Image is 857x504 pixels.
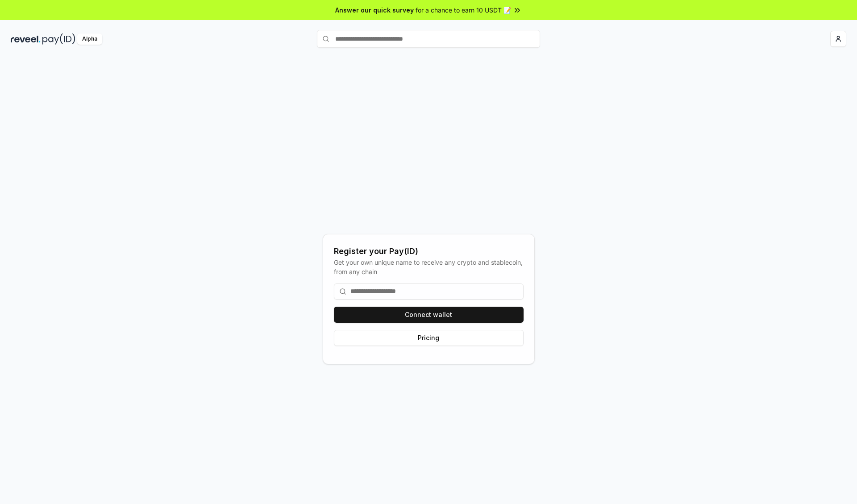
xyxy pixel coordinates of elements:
div: Get your own unique name to receive any crypto and stablecoin, from any chain [334,258,524,276]
span: Answer our quick survey [335,5,414,15]
img: pay_id [42,33,75,45]
img: reveel_dark [11,33,41,45]
button: Connect wallet [334,307,524,323]
div: Alpha [77,33,102,45]
span: for a chance to earn 10 USDT 📝 [416,5,511,15]
div: Register your Pay(ID) [334,245,524,258]
button: Pricing [334,330,524,346]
